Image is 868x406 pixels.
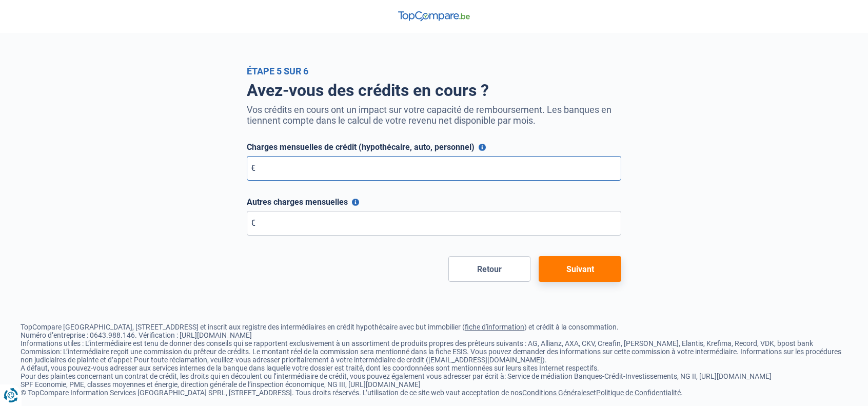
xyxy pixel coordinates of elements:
[247,66,621,76] div: Étape 5 sur 6
[247,104,621,126] p: Vos crédits en cours ont un impact sur votre capacité de remboursement. Les banques en tiennent c...
[479,144,486,151] button: Charges mensuelles de crédit (hypothécaire, auto, personnel)
[247,142,621,152] label: Charges mensuelles de crédit (hypothécaire, auto, personnel)
[247,197,621,207] label: Autres charges mensuelles
[251,218,255,228] span: €
[247,81,621,100] h1: Avez-vous des crédits en cours ?
[398,11,470,22] img: TopCompare Logo
[448,256,531,282] button: Retour
[539,256,621,282] button: Suivant
[596,389,681,397] a: Politique de Confidentialité
[251,163,255,173] span: €
[465,323,524,331] a: fiche d'information
[522,389,590,397] a: Conditions Générales
[352,199,359,206] button: Autres charges mensuelles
